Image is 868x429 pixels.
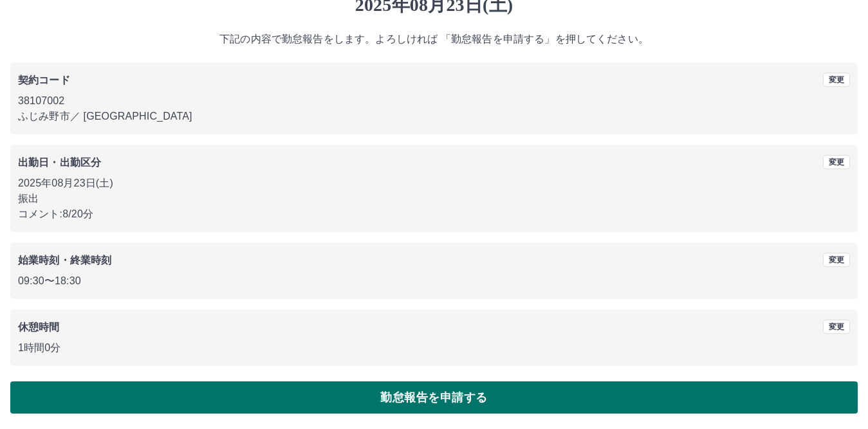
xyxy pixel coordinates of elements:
[18,109,850,124] p: ふじみ野市 ／ [GEOGRAPHIC_DATA]
[18,176,850,191] p: 2025年08月23日(土)
[10,381,858,414] button: 勤怠報告を申請する
[823,73,850,87] button: 変更
[18,273,850,289] p: 09:30 〜 18:30
[823,253,850,267] button: 変更
[18,157,101,168] b: 出勤日・出勤区分
[18,206,850,222] p: コメント: 8/20分
[18,340,850,356] p: 1時間0分
[10,32,858,47] p: 下記の内容で勤怠報告をします。よろしければ 「勤怠報告を申請する」を押してください。
[18,93,850,109] p: 38107002
[18,322,60,333] b: 休憩時間
[18,191,850,206] p: 振出
[18,255,111,266] b: 始業時刻・終業時刻
[823,155,850,169] button: 変更
[18,75,70,86] b: 契約コード
[823,320,850,334] button: 変更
